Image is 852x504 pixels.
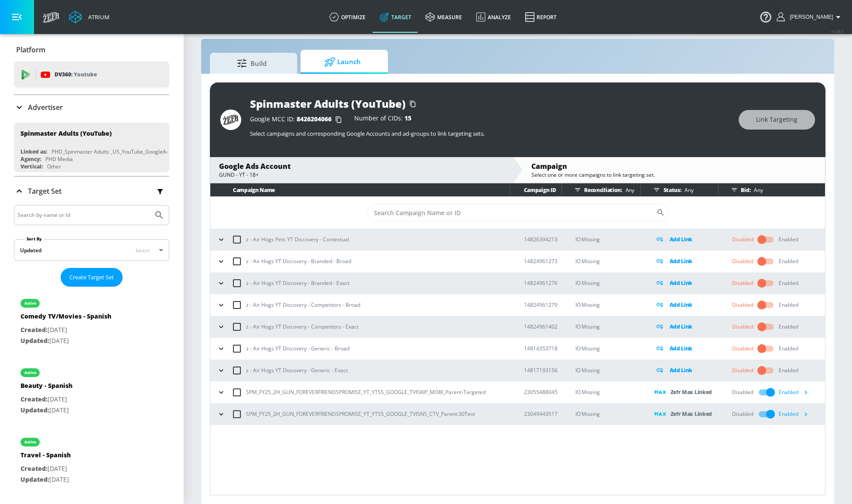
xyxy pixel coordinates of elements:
[670,387,712,397] p: Zefr Max Linked
[250,130,730,137] p: Select campaigns and corresponding Google Accounts and ad-groups to link targeting sets.
[14,360,169,422] div: activeBeauty - SpanishCreated:[DATE]Updated:[DATE]
[524,366,561,375] p: 14817193156
[654,300,718,310] div: Add Link
[670,409,712,419] p: Zefr Max Linked
[14,62,169,88] div: DV360: Youtube
[510,183,561,197] th: Campaign ID
[531,171,816,178] div: Select one or more campaigns to link targeting set.
[14,290,169,353] div: activeComedy TV/Movies - SpanishCreated:[DATE]Updated:[DATE]
[524,278,561,288] p: 14824961276
[246,366,348,375] p: z - Air Hogs YT Discovery - Generic - Exact
[14,429,169,491] div: activeTravel - SpanishCreated:[DATE]Updated:[DATE]
[246,257,351,266] p: z - Air Hogs YT Discovery - Branded - Broad
[21,395,48,403] span: Created:
[777,12,843,22] button: [PERSON_NAME]
[732,388,753,396] div: Disabled
[210,183,510,197] th: Campaign Name
[779,345,798,353] div: Enabled
[575,343,640,353] p: IO Missing
[654,278,718,288] div: Add Link
[21,464,48,473] span: Created:
[367,204,656,221] input: Search Campaign Name or ID
[24,440,36,444] div: active
[14,123,169,172] div: Spinmaster Adults (YouTube)Linked as:PHD_Spinmaster Adults _US_YouTube_GoogleAdsAgency:PHD MediaV...
[524,257,561,266] p: 14824961273
[575,256,640,266] p: IO Missing
[779,367,798,374] div: Enabled
[250,96,406,111] div: Spinmaster Adults (YouTube)
[524,387,561,397] p: 23055488045
[21,405,72,416] p: [DATE]
[669,256,692,266] p: Add Link
[14,38,169,62] div: Platform
[779,386,812,399] div: Enabled
[669,322,692,332] p: Add Link
[21,163,43,170] div: Vertical:
[732,367,753,374] div: Disabled
[219,171,504,178] div: GUND - YT - 18+
[732,279,753,287] div: Disabled
[45,155,73,163] div: PHD Media
[524,300,561,309] p: 14824961279
[575,322,640,332] p: IO Missing
[531,161,816,171] div: Campaign
[669,278,692,288] p: Add Link
[85,13,109,21] div: Atrium
[21,463,71,474] p: [DATE]
[69,10,109,24] a: Atrium
[136,247,150,254] span: latest
[404,114,411,122] span: 15
[74,70,97,79] p: Youtube
[28,103,63,112] p: Advertiser
[750,185,763,195] p: Any
[21,336,111,346] p: [DATE]
[14,95,169,120] div: Advertiser
[250,115,346,124] div: Google MCC ID:
[21,336,49,345] span: Updated:
[571,183,640,196] div: Reconciliation:
[25,236,44,242] label: Sort By
[21,451,71,463] div: Travel - Spanish
[28,186,62,196] p: Target Set
[622,185,634,195] p: Any
[219,53,285,74] span: Build
[669,300,692,310] p: Add Link
[246,235,349,244] p: z - Air Hogs Pets YT Discovery - Contextual
[518,1,564,33] a: Report
[21,475,49,483] span: Updated:
[779,279,798,287] div: Enabled
[779,323,798,331] div: Enabled
[21,406,49,414] span: Updated:
[21,148,47,155] div: Linked as:
[728,183,821,196] div: Bid:
[779,257,798,265] div: Enabled
[246,409,475,418] p: SPM_FY25_2H_GUN_FOREVERFRIENDSPROMISE_YT_YTSS_GOOGLE_TVISNS_CTV_Parent:30Test
[246,300,360,309] p: z - Air Hogs YT Discovery - Competitors - Broad
[786,14,833,20] span: login as: justin.nim@zefr.com
[354,115,411,124] div: Number of CIDs:
[24,370,36,375] div: active
[418,1,469,33] a: measure
[17,209,150,221] input: Search by name or Id
[246,278,349,288] p: z - Air Hogs YT Discovery - Branded - Exact
[669,234,692,244] p: Add Link
[732,410,753,418] div: Disabled
[61,268,123,287] button: Create Target Set
[575,387,640,397] p: IO Missing
[654,343,718,353] div: Add Link
[246,322,359,331] p: z - Air Hogs YT Discovery - Competitors - Exact
[654,256,718,266] div: Add Link
[367,204,668,221] div: Search CID Name or Number
[21,155,41,163] div: Agency:
[650,183,718,196] div: Status:
[297,115,332,123] span: 8426204066
[779,408,812,421] div: Enabled
[21,325,111,336] p: [DATE]
[469,1,518,33] a: Analyze
[21,474,71,485] p: [DATE]
[524,344,561,353] p: 14814353718
[47,163,61,170] div: Other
